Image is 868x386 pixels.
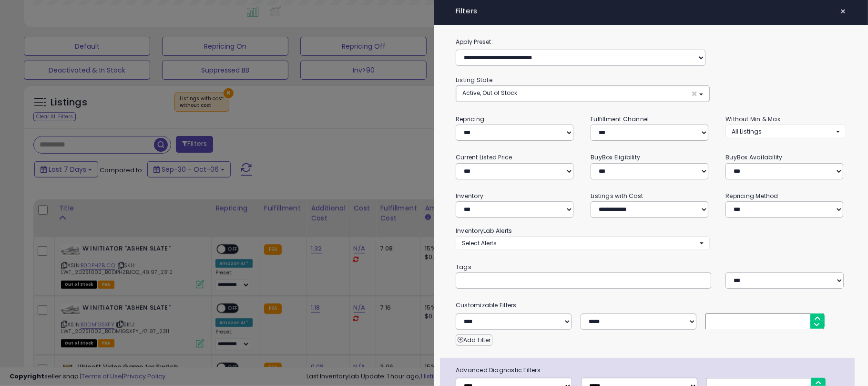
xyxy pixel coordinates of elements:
[449,37,853,47] label: Apply Preset:
[462,239,497,247] span: Select Alerts
[840,5,846,18] span: ×
[732,127,762,136] span: All Listings
[456,115,484,123] small: Repricing
[456,192,483,200] small: Inventory
[456,236,710,250] button: Select Alerts
[725,125,846,138] button: All Listings
[691,89,697,99] span: ×
[591,115,649,123] small: Fulfillment Channel
[449,365,855,376] span: Advanced Diagnostic Filters
[591,192,643,200] small: Listings with Cost
[836,5,850,18] button: ×
[725,192,778,200] small: Repricing Method
[462,89,517,97] span: Active, Out of Stock
[456,76,492,84] small: Listing State
[456,7,846,15] h4: Filters
[591,153,640,161] small: BuyBox Eligibility
[456,227,512,235] small: InventoryLab Alerts
[456,86,709,102] button: Active, Out of Stock ×
[456,334,492,346] button: Add Filter
[449,262,853,272] small: Tags
[449,300,853,311] small: Customizable Filters
[725,153,782,161] small: BuyBox Availability
[456,153,512,161] small: Current Listed Price
[725,115,780,123] small: Without Min & Max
